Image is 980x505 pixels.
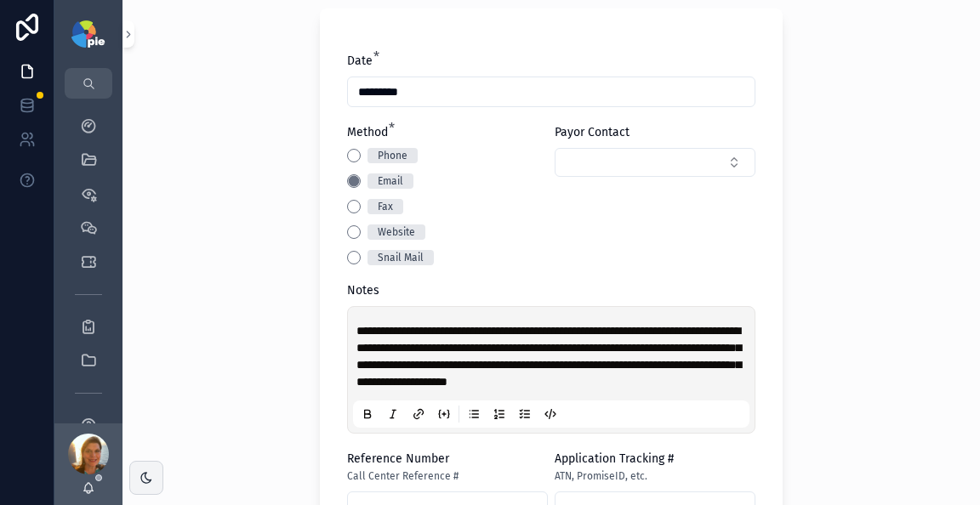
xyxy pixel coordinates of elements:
div: Website [378,224,415,240]
span: Method [347,125,388,139]
span: Notes [347,283,379,298]
span: ATN, PromiseID, etc. [555,469,647,483]
div: scrollable content [54,99,122,423]
span: Payor Contact [555,125,630,139]
div: Phone [378,148,407,163]
div: Email [378,173,403,189]
img: App logo [71,20,105,48]
span: Application Tracking # [555,451,674,466]
span: Call Center Reference # [347,469,459,483]
div: Snail Mail [378,250,424,265]
span: Date [347,54,373,68]
div: Fax [378,199,393,214]
button: Select Button [555,148,755,177]
span: Reference Number [347,451,449,466]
